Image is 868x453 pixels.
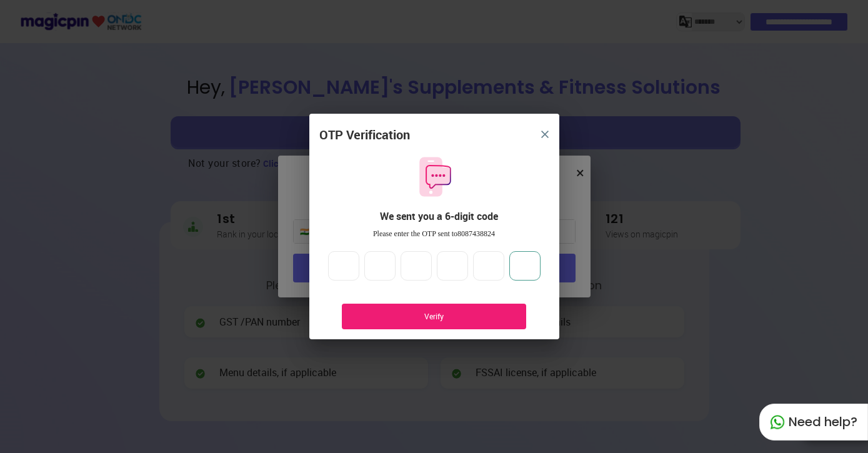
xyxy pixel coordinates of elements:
button: close [534,123,556,146]
img: otpMessageIcon.11fa9bf9.svg [413,156,456,198]
div: OTP Verification [319,126,410,144]
img: 8zTxi7IzMsfkYqyYgBgfvSHvmzQA9juT1O3mhMgBDT8p5s20zMZ2JbefE1IEBlkXHwa7wAFxGwdILBLhkAAAAASUVORK5CYII= [541,131,549,138]
div: Verify [361,311,507,322]
div: We sent you a 6-digit code [329,209,549,224]
div: Please enter the OTP sent to 8087438824 [319,229,549,239]
div: Need help? [759,404,868,441]
img: whatapp_green.7240e66a.svg [770,415,785,430]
